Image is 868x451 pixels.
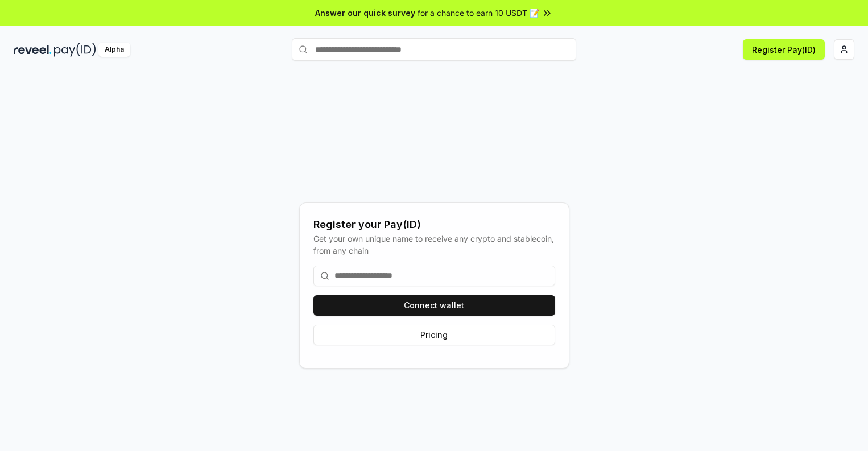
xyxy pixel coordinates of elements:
button: Pricing [313,325,555,345]
img: pay_id [54,43,96,57]
img: reveel_dark [14,43,52,57]
div: Alpha [98,43,130,57]
span: for a chance to earn 10 USDT 📝 [418,7,539,19]
button: Connect wallet [313,295,555,316]
button: Register Pay(ID) [743,39,825,60]
div: Register your Pay(ID) [313,217,555,233]
div: Get your own unique name to receive any crypto and stablecoin, from any chain [313,233,555,256]
span: Answer our quick survey [315,7,415,19]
